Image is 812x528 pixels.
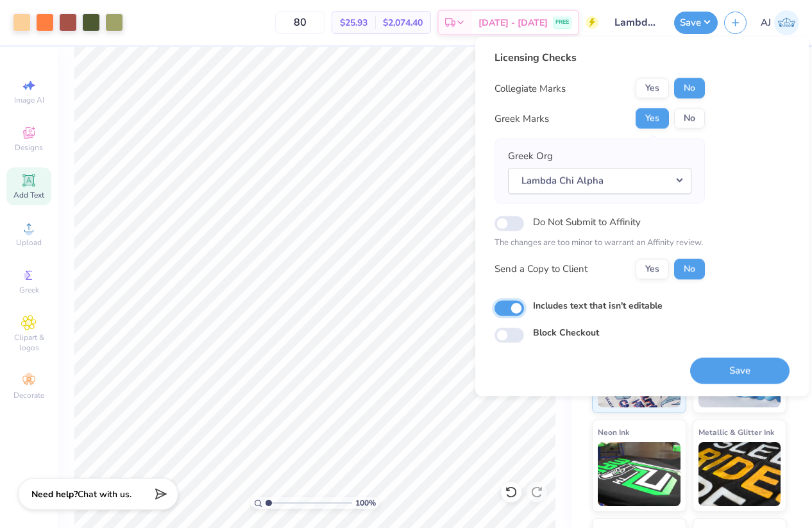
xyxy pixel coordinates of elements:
img: Metallic & Glitter Ink [698,442,781,506]
span: Designs [15,142,43,153]
span: Image AI [14,95,44,105]
button: Save [674,12,718,34]
label: Greek Org [508,149,553,164]
button: Yes [636,78,669,99]
span: Upload [16,237,42,248]
button: No [674,259,705,279]
span: Neon Ink [598,425,629,439]
label: Includes text that isn't editable [533,298,663,312]
div: Licensing Checks [495,50,705,65]
span: Add Text [13,190,44,200]
button: No [674,78,705,99]
span: FREE [555,18,569,27]
button: Yes [636,108,669,129]
span: 100 % [355,497,376,509]
span: Clipart & logos [6,332,51,353]
span: Decorate [13,390,44,400]
div: Collegiate Marks [495,81,566,96]
button: No [674,108,705,129]
button: Yes [636,259,669,279]
img: Neon Ink [598,442,681,506]
input: Untitled Design [605,10,668,35]
div: Send a Copy to Client [495,262,588,277]
div: Greek Marks [495,111,549,126]
label: Do Not Submit to Affinity [533,214,641,230]
p: The changes are too minor to warrant an Affinity review. [495,237,705,250]
span: $2,074.40 [383,16,423,30]
button: Lambda Chi Alpha [508,167,691,194]
span: Metallic & Glitter Ink [698,425,774,439]
input: – – [275,11,325,34]
img: Armiel John Calzada [774,10,799,35]
button: Save [690,357,790,384]
span: [DATE] - [DATE] [478,16,548,30]
span: $25.93 [340,16,368,30]
strong: Need help? [31,488,78,500]
span: AJ [761,15,771,30]
span: Chat with us. [78,488,131,500]
label: Block Checkout [533,325,599,339]
a: AJ [761,10,799,35]
span: Greek [19,285,39,295]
